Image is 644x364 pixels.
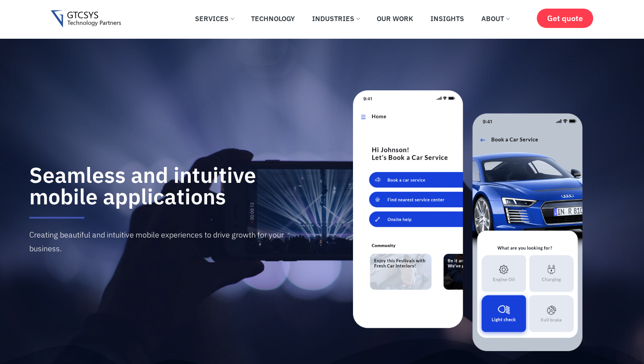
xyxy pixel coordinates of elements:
a: About [475,9,516,28]
a: Our Work [370,9,420,28]
p: Creating beautiful and intuitive mobile experiences to drive growth for your business. [29,228,291,256]
a: Insights [424,9,471,28]
a: Industries [306,9,366,28]
a: Get quote [537,9,593,28]
h2: Seamless and intuitive mobile applications [29,164,291,207]
span: Get quote [547,14,583,23]
a: Services [189,9,240,28]
img: Gtcsys logo [51,10,121,28]
a: Technology [245,9,301,28]
iframe: chat widget [591,310,644,351]
img: mobile user experience designing - User Experience Design [353,90,582,351]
